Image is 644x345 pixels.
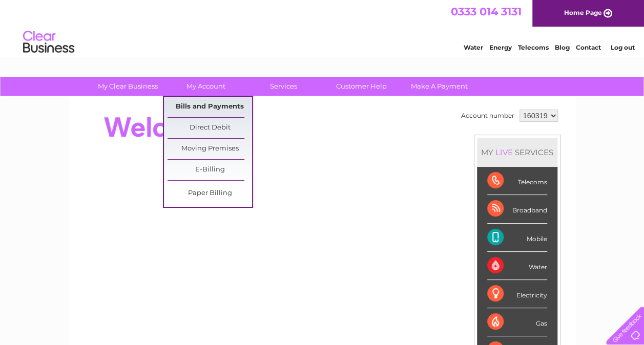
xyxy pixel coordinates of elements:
[487,195,547,223] div: Broadband
[451,5,522,18] a: 0333 014 3131
[163,77,248,96] a: My Account
[23,27,75,58] img: logo.png
[397,77,482,96] a: Make A Payment
[489,44,512,51] a: Energy
[168,97,252,117] a: Bills and Payments
[241,77,326,96] a: Services
[319,77,404,96] a: Customer Help
[459,107,517,124] td: Account number
[464,44,483,51] a: Water
[493,147,515,157] div: LIVE
[86,77,170,96] a: My Clear Business
[487,308,547,336] div: Gas
[518,44,549,51] a: Telecoms
[168,139,252,159] a: Moving Premises
[168,118,252,138] a: Direct Debit
[168,160,252,180] a: E-Billing
[487,252,547,280] div: Water
[80,6,565,50] div: Clear Business is a trading name of Verastar Limited (registered in [GEOGRAPHIC_DATA] No. 3667643...
[610,44,634,51] a: Log out
[555,44,570,51] a: Blog
[487,280,547,308] div: Electricity
[477,138,557,167] div: MY SERVICES
[168,183,252,204] a: Paper Billing
[487,167,547,195] div: Telecoms
[576,44,601,51] a: Contact
[487,224,547,252] div: Mobile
